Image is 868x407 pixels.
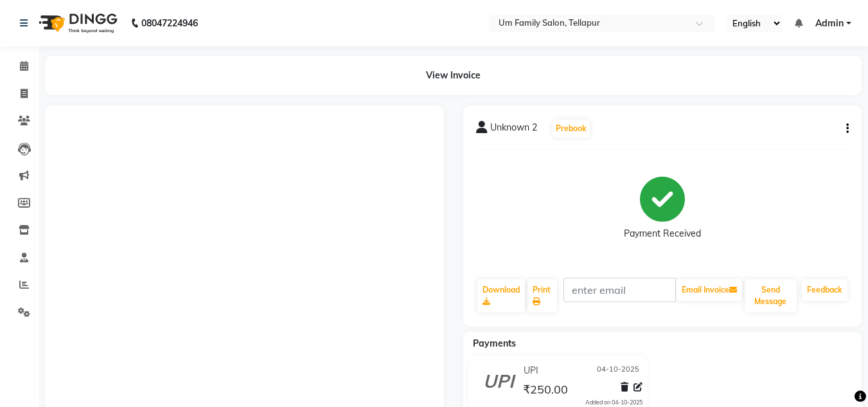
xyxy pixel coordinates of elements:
button: Send Message [745,279,797,312]
div: View Invoice [45,56,862,95]
input: enter email [563,278,676,302]
a: Download [477,279,525,312]
a: Print [527,279,557,312]
span: Payments [473,338,516,349]
a: Feedback [802,279,847,301]
b: 08047224946 [141,5,198,41]
span: Admin [815,17,844,30]
img: logo [33,5,121,41]
span: ₹250.00 [523,382,568,400]
div: Added on 04-10-2025 [585,398,642,407]
span: 04-10-2025 [597,364,639,377]
div: Payment Received [624,227,701,240]
button: Email Invoice [677,279,742,301]
span: Unknown 2 [490,121,537,139]
span: UPI [524,364,538,377]
button: Prebook [553,120,590,138]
